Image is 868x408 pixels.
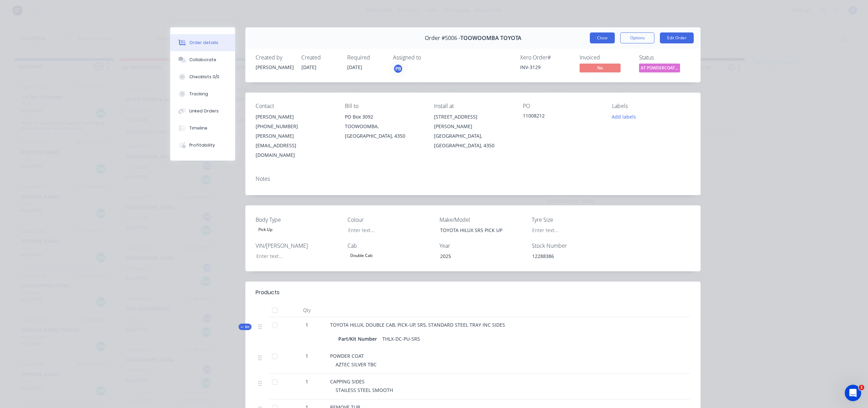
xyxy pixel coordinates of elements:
[170,137,235,154] button: Profitability
[435,251,520,261] div: 2025
[347,54,385,61] div: Required
[590,32,615,43] button: Close
[170,120,235,137] button: Timeline
[434,131,512,150] div: [GEOGRAPHIC_DATA], [GEOGRAPHIC_DATA], 4350
[256,64,293,71] div: [PERSON_NAME]
[189,57,216,63] div: Collaborate
[170,85,235,103] button: Tracking
[338,334,380,344] div: Part/Kit Number
[434,112,512,150] div: [STREET_ADDRESS][PERSON_NAME][GEOGRAPHIC_DATA], [GEOGRAPHIC_DATA], 4350
[612,103,690,109] div: Labels
[435,225,520,235] div: TOYOTA HILUX SR5 PICK UP
[256,122,334,131] div: [PHONE_NUMBER]
[439,216,525,224] label: Make/Model
[439,242,525,250] label: Year
[580,54,631,61] div: Invoiced
[380,334,423,344] div: THLX-DC-PU-SR5
[330,353,364,359] span: POWDER COAT
[393,54,461,61] div: Assigned to
[520,54,571,61] div: Xero Order #
[434,112,512,131] div: [STREET_ADDRESS][PERSON_NAME]
[347,64,362,70] span: [DATE]
[286,303,327,317] div: Qty
[460,35,521,41] span: TOOWOOMBA TOYOTA
[170,103,235,120] button: Linked Orders
[523,103,601,109] div: PO
[348,251,375,260] div: Double Cab
[348,216,433,224] label: Colour
[306,378,308,385] span: 1
[256,54,293,61] div: Created by
[239,324,252,330] div: Kit
[330,322,505,328] span: TOYOTA HILUX, DOUBLE CAB, PICK-UP, SR5, STANDARD STEEL TRAY INC SIDES
[170,34,235,51] button: Order details
[425,35,460,41] span: Order #5006 -
[336,387,393,393] span: STAILESS STEEL SMOOTH
[845,385,861,401] iframe: Intercom live chat
[345,112,423,122] div: PO Box 3092
[301,64,316,70] span: [DATE]
[348,242,433,250] label: Cab
[189,91,208,97] div: Tracking
[256,225,275,234] div: Pick Up
[170,51,235,68] button: Collaborate
[189,74,219,80] div: Checklists 0/0
[532,242,617,250] label: Stock Number
[608,112,640,121] button: Add labels
[639,64,680,74] button: AT POWDERCOATER
[241,324,249,329] span: Kit
[620,32,654,43] button: Options
[256,103,334,109] div: Contact
[170,68,235,85] button: Checklists 0/0
[189,40,218,46] div: Order details
[859,385,864,390] span: 1
[393,64,403,74] button: PB
[580,64,621,72] span: No
[527,251,612,261] div: 12288386
[336,361,377,368] span: AZTEC SILVER TBC
[256,112,334,122] div: [PERSON_NAME]
[306,321,308,328] span: 1
[639,64,680,72] span: AT POWDERCOATER
[434,103,512,109] div: Install at
[520,64,571,71] div: INV-3129
[189,125,207,131] div: Timeline
[256,288,280,297] div: Products
[532,216,617,224] label: Tyre Size
[256,112,334,160] div: [PERSON_NAME][PHONE_NUMBER][PERSON_NAME][EMAIL_ADDRESS][DOMAIN_NAME]
[306,352,308,359] span: 1
[345,122,423,141] div: TOOWOOMBA, [GEOGRAPHIC_DATA], 4350
[330,378,365,385] span: CAPPING SIDES
[660,32,694,43] button: Edit Order
[301,54,339,61] div: Created
[256,131,334,160] div: [PERSON_NAME][EMAIL_ADDRESS][DOMAIN_NAME]
[256,216,341,224] label: Body Type
[639,54,690,61] div: Status
[523,112,601,122] div: 11008212
[345,103,423,109] div: Bill to
[189,108,219,114] div: Linked Orders
[189,142,215,148] div: Profitability
[256,242,341,250] label: VIN/[PERSON_NAME]
[345,112,423,141] div: PO Box 3092TOOWOOMBA, [GEOGRAPHIC_DATA], 4350
[256,176,690,182] div: Notes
